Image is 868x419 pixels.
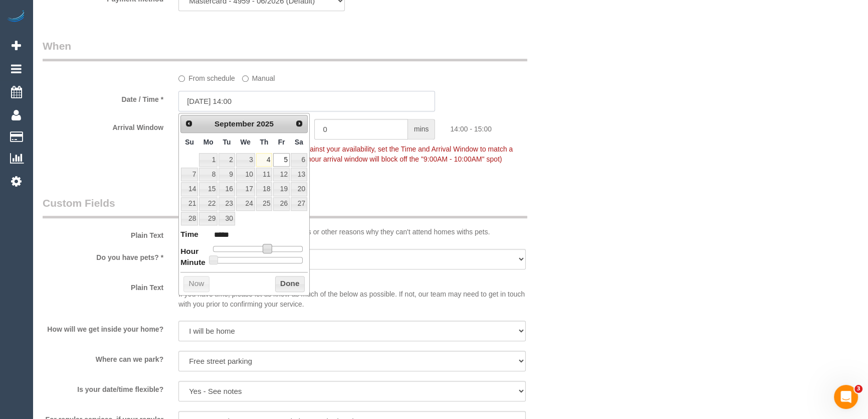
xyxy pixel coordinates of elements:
label: Where can we park? [35,351,171,364]
legend: Custom Fields [43,196,527,218]
a: 11 [256,168,273,181]
a: 12 [273,168,289,181]
legend: When [43,39,527,61]
label: Do you have pets? * [35,249,171,262]
a: 20 [291,182,307,196]
a: 10 [236,168,255,181]
dt: Minute [180,257,205,269]
span: 2025 [257,119,274,128]
a: 5 [273,153,289,167]
span: Saturday [295,138,303,146]
a: 24 [236,197,255,211]
a: 26 [273,197,289,211]
p: Some of our cleaning teams have allergies or other reasons why they can't attend homes withs pets. [178,227,526,237]
span: mins [408,119,436,139]
input: Manual [242,75,249,82]
a: 14 [181,182,198,196]
a: 19 [273,182,289,196]
span: Friday [278,138,285,146]
a: Prev [182,116,196,130]
span: Tuesday [223,138,231,146]
a: 18 [256,182,273,196]
a: 22 [199,197,218,211]
label: Plain Text [35,279,171,293]
a: 6 [291,153,307,167]
label: From schedule [178,70,235,83]
label: How will we get inside your home? [35,321,171,334]
span: Sunday [185,138,194,146]
label: Is your date/time flexible? [35,381,171,394]
a: 16 [219,182,235,196]
a: 17 [236,182,255,196]
a: 25 [256,197,273,211]
label: Manual [242,70,275,83]
div: 14:00 - 15:00 [443,119,578,134]
span: Next [295,119,303,127]
label: Arrival Window [35,119,171,132]
label: Plain Text [35,227,171,240]
button: Done [275,276,305,292]
a: 1 [199,153,218,167]
a: 4 [256,153,273,167]
dt: Hour [180,246,198,258]
span: Prev [185,119,193,127]
span: 3 [854,385,862,393]
a: 29 [199,212,218,225]
span: Wednesday [240,138,251,146]
a: 7 [181,168,198,181]
img: Automaid Logo [6,10,26,24]
a: 23 [219,197,235,211]
a: Next [292,116,306,130]
a: 15 [199,182,218,196]
span: To make this booking count against your availability, set the Time and Arrival Window to match a ... [178,145,513,163]
span: Monday [203,138,213,146]
label: Date / Time * [35,91,171,104]
iframe: Intercom live chat [834,385,858,409]
a: 28 [181,212,198,225]
a: 30 [219,212,235,225]
a: 9 [219,168,235,181]
p: If you have time, please let us know as much of the below as possible. If not, our team may need ... [178,279,526,309]
button: Now [183,276,209,292]
input: From schedule [178,75,185,82]
a: 13 [291,168,307,181]
a: 8 [199,168,218,181]
a: 27 [291,197,307,211]
a: 3 [236,153,255,167]
a: 2 [219,153,235,167]
a: 21 [181,197,198,211]
span: September [214,119,255,128]
dt: Time [180,229,198,241]
input: DD/MM/YYYY HH:MM [178,91,435,111]
span: Thursday [260,138,269,146]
